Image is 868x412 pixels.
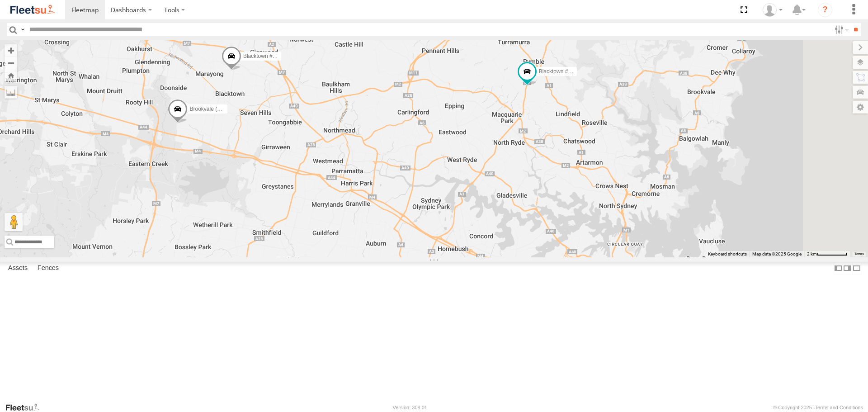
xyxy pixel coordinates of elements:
label: Assets [4,262,32,275]
label: Map Settings [853,101,868,114]
a: Visit our Website [5,403,47,412]
button: Zoom in [5,44,17,57]
label: Dock Summary Table to the Right [843,262,852,275]
span: 2 km [807,251,817,256]
span: Map data ©2025 Google [752,251,802,256]
a: Terms and Conditions [815,405,863,410]
div: Version: 308.01 [393,405,427,410]
label: Hide Summary Table [852,262,861,275]
button: Zoom Home [5,69,17,81]
i: ? [818,3,832,17]
span: Blacktown #2 (T05 - [PERSON_NAME]) [539,68,635,75]
label: Search Query [19,23,26,36]
img: fleetsu-logo-horizontal.svg [9,4,56,16]
label: Fences [33,262,63,275]
button: Keyboard shortcuts [708,251,747,257]
div: © Copyright 2025 - [773,405,863,410]
label: Dock Summary Table to the Left [834,262,843,275]
a: Terms (opens in new tab) [854,252,864,256]
button: Zoom out [5,57,17,69]
span: Blacktown #1 (T09 - [PERSON_NAME]) [243,53,340,59]
button: Drag Pegman onto the map to open Street View [5,213,23,231]
span: Brookvale (T10 - [PERSON_NAME]) [189,106,278,113]
label: Search Filter Options [831,23,850,36]
div: Lachlan Holmes [759,3,786,17]
button: Map scale: 2 km per 63 pixels [804,251,850,257]
label: Measure [5,86,17,99]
